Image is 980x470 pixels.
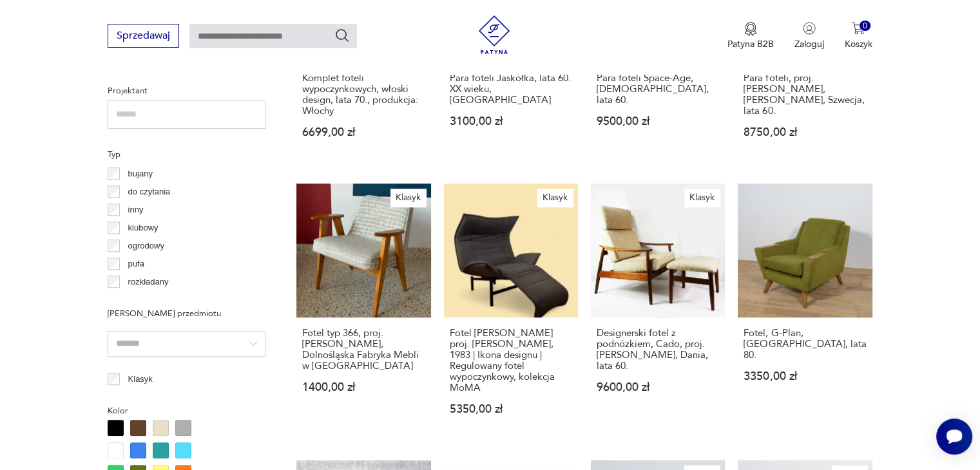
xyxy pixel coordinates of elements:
p: [PERSON_NAME] przedmiotu [108,306,265,321]
h3: Designerski fotel z podnóżkiem, Cado, proj. [PERSON_NAME], Dania, lata 60. [597,328,719,371]
p: ogrodowy [128,239,164,253]
p: Patyna B2B [727,38,774,50]
h3: Komplet foteli wypoczynkowych, włoski design, lata 70., produkcja: Włochy [302,73,425,117]
p: 3350,00 zł [744,371,866,382]
button: Patyna B2B [727,22,774,50]
button: 0Koszyk [845,22,872,50]
p: do czytania [128,185,171,199]
p: pufa [128,257,144,271]
p: 8750,00 zł [744,127,866,138]
a: KlasykDesignerski fotel z podnóżkiem, Cado, proj. Arne Vodder, Dania, lata 60.Designerski fotel z... [591,183,725,440]
img: Ikonka użytkownika [803,22,816,35]
p: bujany [128,167,153,181]
button: Zaloguj [794,22,824,50]
p: Koszyk [845,38,872,50]
div: 0 [860,21,870,32]
a: KlasykFotel Cassina Veranda proj. Vico Magistretti, 1983 | Ikona designu | Regulowany fotel wypoc... [444,183,578,440]
p: Projektant [108,84,265,98]
p: rozkładany [128,275,169,289]
button: Sprzedawaj [108,24,179,48]
a: Fotel, G-Plan, Wielka Brytania, lata 80.Fotel, G-Plan, [GEOGRAPHIC_DATA], lata 80.3350,00 zł [738,183,872,440]
a: Ikona medaluPatyna B2B [727,22,774,50]
p: 1400,00 zł [302,382,425,393]
h3: Fotel [PERSON_NAME] proj. [PERSON_NAME], 1983 | Ikona designu | Regulowany fotel wypoczynkowy, ko... [450,328,572,393]
p: klubowy [128,221,159,235]
a: Sprzedawaj [108,32,179,41]
img: Ikona medalu [744,22,757,36]
button: Szukaj [334,28,350,43]
h3: Para foteli, proj. [PERSON_NAME], [PERSON_NAME], Szwecja, lata 60. [744,73,866,117]
h3: Fotel typ 366, proj. [PERSON_NAME], Dolnośląska Fabryka Mebli w [GEOGRAPHIC_DATA] [302,328,425,371]
p: 3100,00 zł [450,116,572,127]
img: Patyna - sklep z meblami i dekoracjami vintage [475,15,514,54]
h3: Fotel, G-Plan, [GEOGRAPHIC_DATA], lata 80. [744,328,866,361]
h3: Para foteli Jaskółka, lata 60. XX wieku, [GEOGRAPHIC_DATA] [450,73,572,106]
p: 9600,00 zł [597,382,719,393]
p: 5350,00 zł [450,404,572,415]
h3: Para foteli Space-Age, [DEMOGRAPHIC_DATA], lata 60. [597,73,719,106]
a: KlasykFotel typ 366, proj. Józef Chierowski, Dolnośląska Fabryka Mebli w ŚwiebodzicachFotel typ 3... [296,183,430,440]
p: 9500,00 zł [597,116,719,127]
p: 6699,00 zł [302,127,425,138]
p: Klasyk [128,372,153,386]
p: Typ [108,147,265,162]
p: Zaloguj [794,38,824,50]
p: inny [128,203,144,217]
p: Kolor [108,404,265,418]
img: Ikona koszyka [852,22,865,35]
iframe: Smartsupp widget button [936,418,972,455]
